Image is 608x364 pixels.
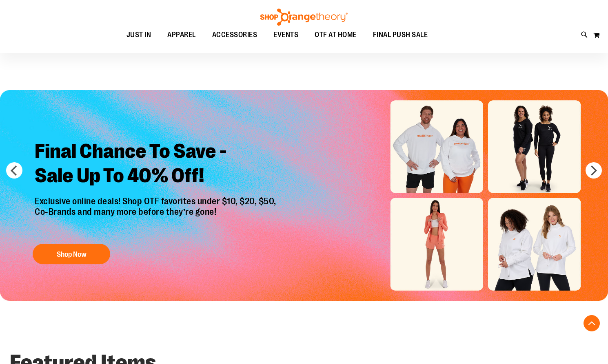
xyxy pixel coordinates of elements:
a: Final Chance To Save -Sale Up To 40% Off! Exclusive online deals! Shop OTF favorites under $10, $... [29,133,284,269]
span: FINAL PUSH SALE [373,26,428,44]
span: APPAREL [167,26,196,44]
button: Back To Top [584,315,600,331]
p: Exclusive online deals! Shop OTF favorites under $10, $20, $50, Co-Brands and many more before th... [29,196,284,236]
a: APPAREL [159,26,204,44]
a: FINAL PUSH SALE [365,26,436,44]
a: OTF AT HOME [306,26,365,44]
span: JUST IN [126,26,151,44]
button: next [586,162,602,179]
button: Shop Now [33,244,110,265]
span: EVENTS [273,26,298,44]
a: ACCESSORIES [204,26,266,44]
a: JUST IN [118,26,160,44]
span: ACCESSORIES [212,26,257,44]
a: EVENTS [265,26,306,44]
span: OTF AT HOME [315,26,357,44]
h2: Final Chance To Save - Sale Up To 40% Off! [29,133,284,196]
img: Shop Orangetheory [259,9,349,26]
button: prev [6,162,22,179]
